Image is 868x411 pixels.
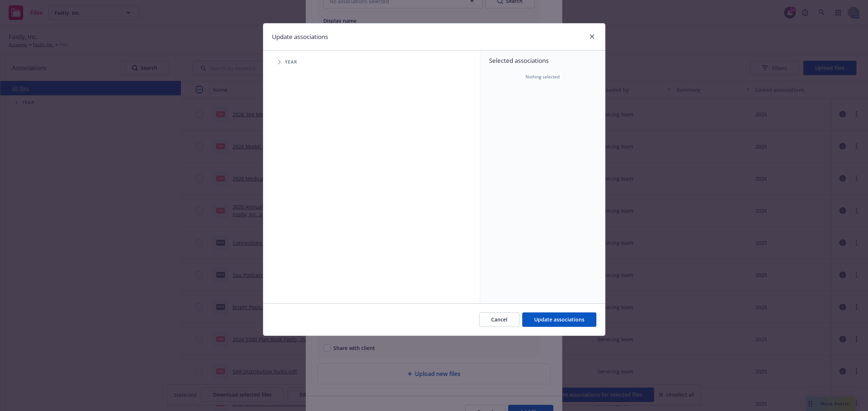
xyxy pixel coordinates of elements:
span: Selected associations [489,56,596,65]
button: Update associations [522,312,596,327]
div: Tree Example [263,55,480,69]
button: Cancel [479,312,519,327]
span: Year [285,60,298,64]
span: Update associations [534,316,584,323]
a: close [588,32,596,41]
span: Cancel [491,316,507,323]
h1: Update associations [272,32,328,42]
span: Nothing selected [526,74,559,80]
